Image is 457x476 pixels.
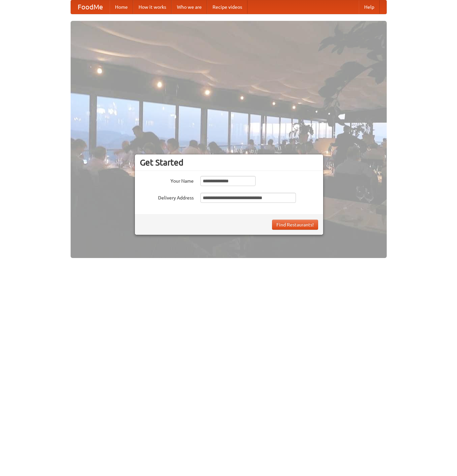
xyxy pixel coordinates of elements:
a: Who we are [172,0,207,14]
a: Home [110,0,133,14]
a: Help [359,0,380,14]
h3: Get Started [140,157,318,168]
label: Delivery Address [140,193,194,201]
a: How it works [133,0,172,14]
button: Find Restaurants! [272,220,318,230]
a: Recipe videos [207,0,247,14]
a: FoodMe [71,0,110,14]
label: Your Name [140,176,194,184]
